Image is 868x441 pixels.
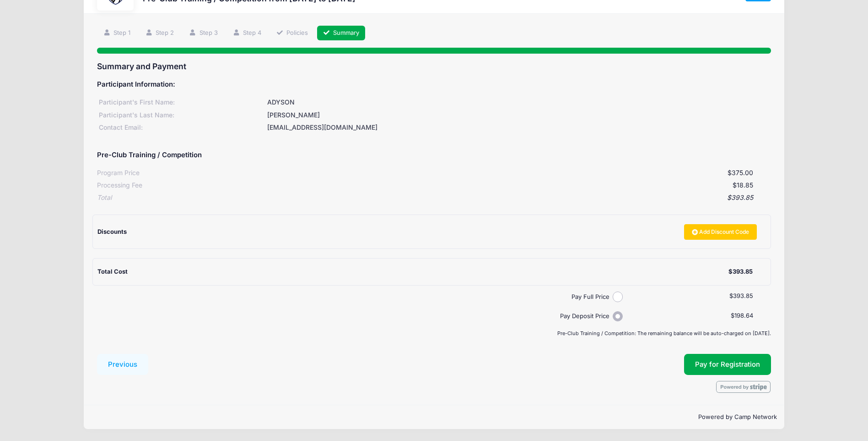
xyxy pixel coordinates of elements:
div: Total [97,193,112,203]
p: Powered by Camp Network [91,413,776,422]
div: Program Price [97,168,140,178]
a: Summary [317,26,366,41]
div: $393.85 [728,267,753,276]
span: $375.00 [728,169,753,176]
div: Participant's First Name: [97,98,265,107]
label: Pay Deposit Price [100,312,612,321]
h3: Summary and Payment [97,61,771,71]
a: Step 3 [183,26,224,41]
h5: Participant Information: [97,81,771,89]
div: [EMAIL_ADDRESS][DOMAIN_NAME] [265,123,771,132]
div: Pre-Club Training / Competition: The remaining balance will be auto-charged on [DATE]. [93,331,776,336]
div: [PERSON_NAME] [265,110,771,120]
span: Pay for Registration [695,360,760,369]
a: Add Discount Code [684,224,757,240]
a: Step 1 [97,26,136,41]
div: Participant's Last Name: [97,110,265,120]
a: Policies [270,26,314,41]
label: $393.85 [729,292,753,301]
h5: Pre-Club Training / Competition [97,151,202,160]
button: Pay for Registration [684,354,771,375]
div: Total Cost [97,267,728,276]
div: Processing Fee [97,181,142,190]
label: Pay Full Price [100,292,612,302]
div: $18.85 [142,181,753,190]
div: $393.85 [112,193,753,203]
button: Previous [97,354,148,375]
div: Contact Email: [97,123,265,132]
div: ADYSON [265,98,771,107]
a: Step 2 [140,26,180,41]
label: $198.64 [731,311,753,320]
a: Step 4 [226,26,267,41]
span: Discounts [97,228,127,235]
